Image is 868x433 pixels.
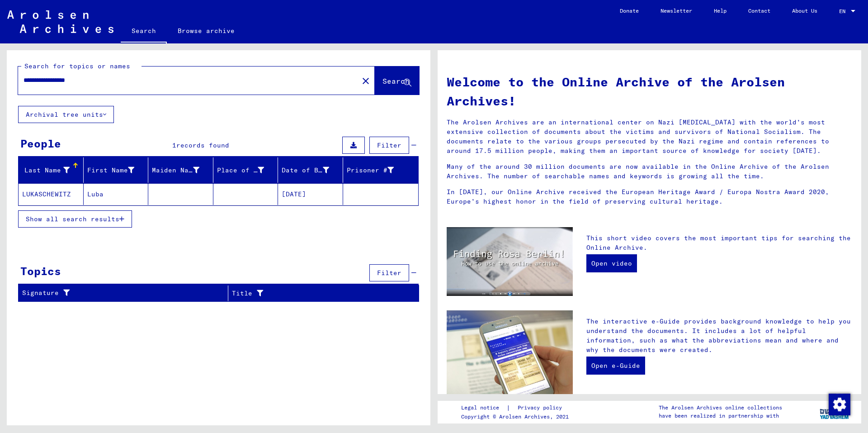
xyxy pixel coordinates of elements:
[232,289,396,298] div: Title
[447,162,852,181] p: Many of the around 30 million documents are now available in the Online Archive of the Arolsen Ar...
[586,357,645,375] a: Open e-Guide
[447,72,852,110] h1: Welcome to the Online Archive of the Arolsen Archives!
[278,157,343,183] mat-header-cell: Date of Birth
[232,286,408,300] div: Title
[586,317,852,355] p: The interactive e-Guide provides background knowledge to help you understand the documents. It in...
[87,166,135,175] div: First Name
[152,163,213,177] div: Maiden Name
[510,403,573,413] a: Privacy policy
[19,157,84,183] mat-header-cell: Last Name
[18,210,132,228] button: Show all search results
[839,8,849,14] span: EN
[278,183,343,205] mat-cell: [DATE]
[217,163,278,177] div: Place of Birth
[377,141,401,149] span: Filter
[357,71,375,90] button: Clear
[20,135,61,152] div: People
[84,183,149,205] mat-cell: Luba
[24,62,130,70] mat-label: Search for topics or names
[586,254,637,272] a: Open video
[282,163,343,177] div: Date of Birth
[461,403,573,413] div: |
[22,166,70,175] div: Last Name
[18,106,114,123] button: Archival tree units
[20,263,61,279] div: Topics
[461,413,573,421] p: Copyright © Arolsen Archives, 2021
[447,118,852,156] p: The Arolsen Archives are an international center on Nazi [MEDICAL_DATA] with the world’s most ext...
[213,157,278,183] mat-header-cell: Place of Birth
[447,310,573,395] img: eguide.jpg
[84,157,149,183] mat-header-cell: First Name
[375,67,419,95] button: Search
[282,166,329,175] div: Date of Birth
[586,233,852,252] p: This short video covers the most important tips for searching the Online Archive.
[172,141,176,149] span: 1
[22,288,217,298] div: Signature
[121,20,167,43] a: Search
[447,227,573,296] img: video.jpg
[377,269,401,277] span: Filter
[360,76,371,86] mat-icon: close
[818,400,852,423] img: yv_logo.png
[152,166,199,175] div: Maiden Name
[369,137,409,154] button: Filter
[659,412,782,420] p: have been realized in partnership with
[347,166,394,175] div: Prisoner #
[176,141,229,149] span: records found
[87,163,148,177] div: First Name
[659,404,782,412] p: The Arolsen Archives online collections
[19,183,84,205] mat-cell: LUKASCHEWITZ
[148,157,213,183] mat-header-cell: Maiden Name
[369,264,409,281] button: Filter
[22,163,83,177] div: Last Name
[382,76,410,86] span: Search
[347,163,408,177] div: Prisoner #
[26,215,119,223] span: Show all search results
[447,187,852,206] p: In [DATE], our Online Archive received the European Heritage Award / Europa Nostra Award 2020, Eu...
[217,166,264,175] div: Place of Birth
[461,403,506,413] a: Legal notice
[829,394,850,415] img: Change consent
[343,157,419,183] mat-header-cell: Prisoner #
[167,20,245,42] a: Browse archive
[22,286,228,300] div: Signature
[7,10,113,33] img: Arolsen_neg.svg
